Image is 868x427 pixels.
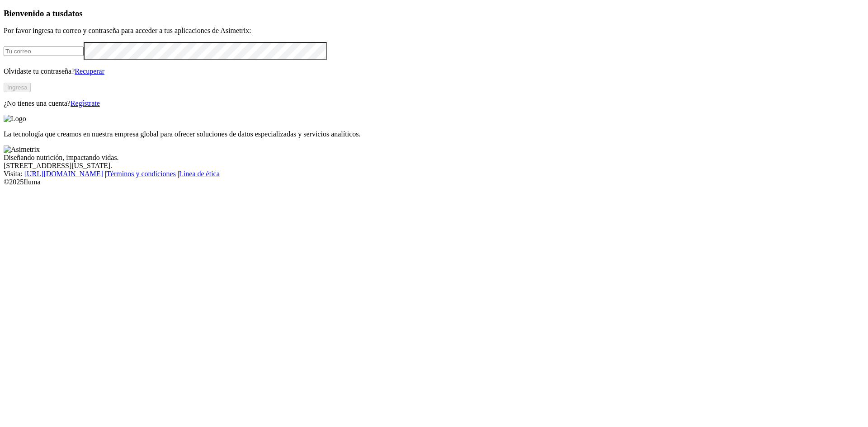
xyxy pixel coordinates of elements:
a: Regístrate [71,99,100,107]
p: ¿No tienes una cuenta? [4,99,864,108]
img: Logo [4,115,26,123]
a: Términos y condiciones [106,170,176,178]
p: La tecnología que creamos en nuestra empresa global para ofrecer soluciones de datos especializad... [4,130,864,138]
button: Ingresa [4,83,31,92]
img: Asimetrix [4,145,40,154]
div: Diseñando nutrición, impactando vidas. [4,154,864,162]
a: Línea de ética [179,170,220,178]
input: Tu correo [4,47,84,56]
a: Recuperar [75,67,104,75]
p: Olvidaste tu contraseña? [4,67,864,75]
div: Visita : | | [4,170,864,178]
h3: Bienvenido a tus [4,9,864,19]
a: [URL][DOMAIN_NAME] [24,170,103,178]
p: Por favor ingresa tu correo y contraseña para acceder a tus aplicaciones de Asimetrix: [4,27,864,35]
span: datos [63,9,83,18]
div: © 2025 Iluma [4,178,864,186]
div: [STREET_ADDRESS][US_STATE]. [4,162,864,170]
